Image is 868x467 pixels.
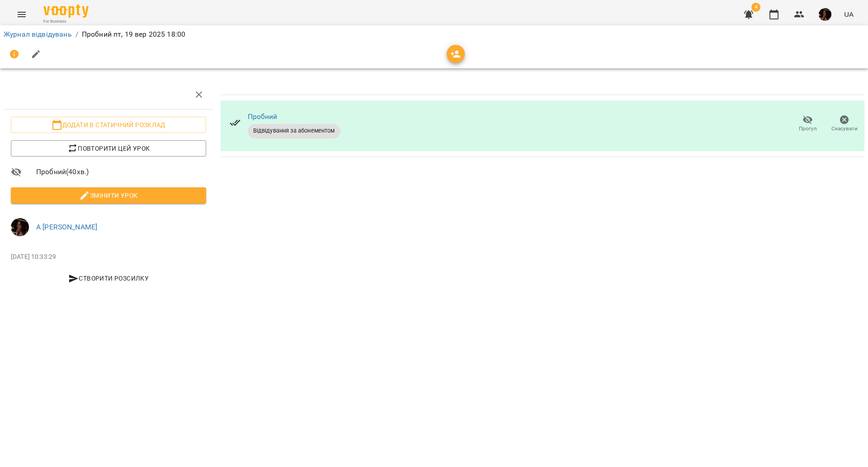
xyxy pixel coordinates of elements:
span: Створити розсилку [14,273,203,284]
a: Журнал відвідувань [4,30,72,38]
button: Прогул [789,111,826,137]
li: / [75,29,78,40]
img: Voopty Logo [43,5,89,18]
span: For Business [43,19,89,24]
button: Menu [11,4,33,25]
img: 1b79b5faa506ccfdadca416541874b02.jpg [819,8,831,21]
button: Додати в статичний розклад [11,117,206,133]
button: UA [840,6,857,23]
button: Створити розсилку [11,270,206,286]
span: Пробний ( 40 хв. ) [36,167,206,177]
button: Повторити цей урок [11,140,206,157]
a: Пробний [248,112,278,121]
button: Скасувати [826,111,863,137]
p: [DATE] 10:33:29 [11,253,206,262]
a: А [PERSON_NAME] [36,223,97,231]
button: Змінити урок [11,187,206,204]
span: 4 [751,3,760,12]
span: Скасувати [831,125,858,133]
span: Повторити цей урок [18,143,199,154]
span: Додати в статичний розклад [18,119,199,130]
p: Пробний пт, 19 вер 2025 18:00 [82,29,185,40]
span: Відвідування за абонементом [248,127,340,135]
span: Прогул [799,125,817,133]
nav: breadcrumb [4,29,864,40]
span: Змінити урок [18,190,199,201]
img: 1b79b5faa506ccfdadca416541874b02.jpg [11,218,29,236]
span: UA [844,10,854,19]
